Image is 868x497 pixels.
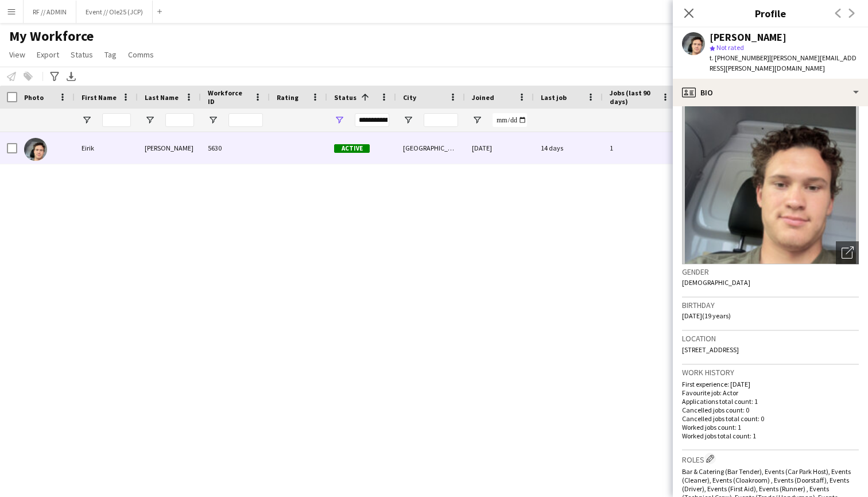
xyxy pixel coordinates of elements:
button: RF // ADMIN [24,1,76,23]
div: [DATE] [465,132,534,164]
span: [STREET_ADDRESS] [682,345,739,354]
a: View [5,47,30,62]
button: Open Filter Menu [145,115,155,125]
span: Status [334,93,356,102]
img: Crew avatar or photo [682,92,859,264]
span: Photo [24,93,44,102]
p: First experience: [DATE] [682,380,859,388]
h3: Location [682,333,859,344]
input: Workforce ID Filter Input [228,113,263,127]
p: Worked jobs total count: 1 [682,431,859,440]
span: Comms [128,49,154,60]
h3: Gender [682,267,859,277]
h3: Work history [682,367,859,377]
span: Export [37,49,59,60]
p: Worked jobs count: 1 [682,423,859,431]
span: First Name [82,93,117,102]
span: Rating [277,93,299,102]
span: Not rated [716,43,744,52]
span: Tag [104,49,117,60]
div: 1 [603,132,677,164]
a: Comms [123,47,158,62]
a: Status [66,47,98,62]
div: [PERSON_NAME] [710,32,786,43]
span: Last job [541,93,567,102]
span: Jobs (last 90 days) [610,88,657,106]
div: Open photos pop-in [836,241,859,264]
p: Cancelled jobs total count: 0 [682,414,859,423]
div: 14 days [534,132,603,164]
span: [DEMOGRAPHIC_DATA] [682,278,750,287]
button: Open Filter Menu [334,115,344,125]
a: Export [32,47,64,62]
span: | [PERSON_NAME][EMAIL_ADDRESS][PERSON_NAME][DOMAIN_NAME] [710,53,857,72]
span: t. [PHONE_NUMBER] [710,53,769,62]
div: [PERSON_NAME] [138,132,201,164]
app-action-btn: Advanced filters [48,70,61,83]
div: 5630 [201,132,270,164]
button: Event // Ole25 (JCP) [76,1,153,23]
div: Eirik [75,132,138,164]
span: My Workforce [9,28,94,45]
input: City Filter Input [424,113,458,127]
input: First Name Filter Input [102,113,131,127]
button: Open Filter Menu [208,115,218,125]
span: [DATE] (19 years) [682,311,731,320]
span: Active [334,144,370,153]
input: Last Name Filter Input [165,113,194,127]
button: Open Filter Menu [82,115,92,125]
p: Favourite job: Actor [682,388,859,397]
h3: Roles [682,453,859,465]
button: Open Filter Menu [403,115,413,125]
h3: Birthday [682,300,859,310]
h3: Profile [673,6,868,21]
span: Last Name [145,93,179,102]
span: Workforce ID [208,88,249,106]
img: Eirik Aaby [24,138,47,161]
input: Joined Filter Input [493,113,527,127]
span: View [9,49,25,60]
app-action-btn: Export XLSX [64,70,78,83]
span: Joined [472,93,494,102]
div: [GEOGRAPHIC_DATA] [396,132,465,164]
span: City [403,93,416,102]
div: Bio [673,79,868,106]
a: Tag [100,47,121,62]
button: Open Filter Menu [472,115,482,125]
p: Cancelled jobs count: 0 [682,406,859,414]
p: Applications total count: 1 [682,397,859,406]
span: Status [71,49,93,60]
